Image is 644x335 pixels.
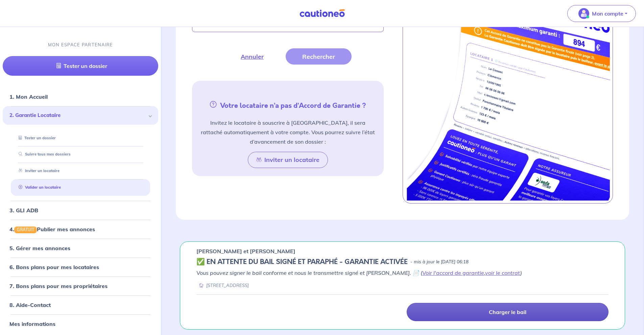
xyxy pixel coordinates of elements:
[3,317,158,331] div: Mes informations
[567,5,636,22] button: illu_account_valid_menu.svgMon compte
[3,279,158,293] div: 7. Bons plans pour mes propriétaires
[592,9,623,18] p: Mon compte
[9,283,108,289] a: 7. Bons plans pour mes propriétaires
[11,149,150,160] div: Suivre tous mes dossiers
[3,204,158,217] div: 3. GLI ADB
[196,269,522,276] em: Vous pouvez signer le bail conforme et nous le transmettre signé et [PERSON_NAME]. 📄 ( , )
[16,168,59,173] a: Inviter un locataire
[9,93,48,100] a: 1. Mon Accueil
[3,241,158,255] div: 5. Gérer mes annonces
[196,258,609,266] div: state: CONTRACT-SIGNED, Context: FINISHED,IS-GL-CAUTION
[3,90,158,103] div: 1. Mon Accueil
[578,8,589,19] img: illu_account_valid_menu.svg
[410,259,469,265] p: - mis à jour le [DATE] 06:18
[16,152,71,157] a: Suivre tous mes dossiers
[196,258,408,266] h5: ✅️️️ EN ATTENTE DU BAIL SIGNÉ ET PARAPHÉ - GARANTIE ACTIVÉE
[196,247,295,255] p: [PERSON_NAME] et [PERSON_NAME]
[9,226,95,233] a: 4.GRATUITPublier mes annonces
[9,264,99,270] a: 6. Bons plans pour mes locataires
[48,42,113,48] p: MON ESPACE PARTENAIRE
[11,182,150,193] div: Valider un locataire
[3,106,158,125] div: 2. Garantie Locataire
[297,9,348,18] img: Cautioneo
[9,207,38,214] a: 3. GLI ADB
[16,185,61,190] a: Valider un locataire
[16,136,56,140] a: Tester un dossier
[422,269,484,276] a: Voir l'accord de garantie
[3,298,158,312] div: 8. Aide-Contact
[9,320,55,327] a: Mes informations
[485,269,520,276] a: voir le contrat
[11,165,150,176] div: Inviter un locataire
[200,118,375,146] p: Invitez le locataire à souscrire à [GEOGRAPHIC_DATA], il sera rattaché automatiquement à votre co...
[9,112,146,119] span: 2. Garantie Locataire
[9,245,70,252] a: 5. Gérer mes annonces
[3,260,158,274] div: 6. Bons plans pour mes locataires
[407,303,609,321] a: Charger le bail
[9,302,51,308] a: 8. Aide-Contact
[3,56,158,76] a: Tester un dossier
[196,282,249,289] div: [STREET_ADDRESS]
[195,100,381,110] h5: Votre locataire n’a pas d’Accord de Garantie ?
[3,222,158,236] div: 4.GRATUITPublier mes annonces
[248,152,328,168] button: Inviter un locataire
[489,309,526,315] p: Charger le bail
[224,48,280,65] button: Annuler
[11,133,150,144] div: Tester un dossier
